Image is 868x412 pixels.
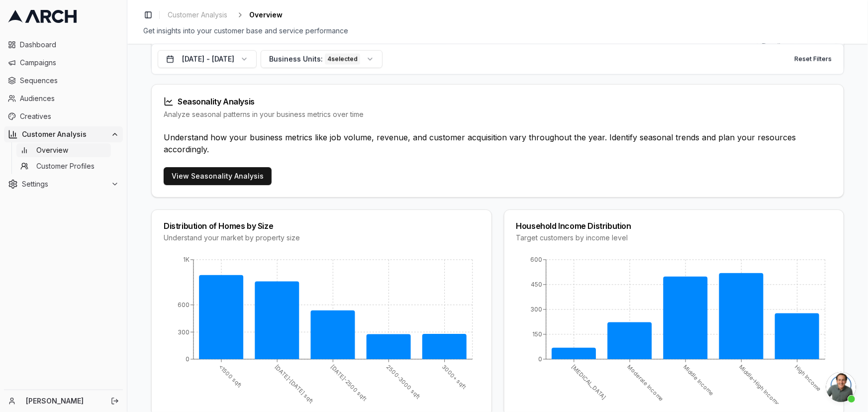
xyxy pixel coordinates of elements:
[20,40,119,50] span: Dashboard
[164,167,272,185] a: View Seasonality Analysis
[329,364,368,403] tspan: [DATE]-2500 sqft
[178,301,190,309] tspan: 600
[325,54,360,65] div: 4 selected
[4,126,123,142] button: Customer Analysis
[4,73,123,89] a: Sequences
[164,8,283,22] nav: breadcrumb
[168,10,227,20] span: Customer Analysis
[158,50,257,68] button: [DATE] - [DATE]
[681,364,715,397] tspan: Middle Income
[532,330,542,338] tspan: 150
[143,26,852,36] div: Get insights into your customer base and service performance
[20,111,119,121] span: Creatives
[385,364,422,401] tspan: 2500-3000 sqft
[570,364,607,401] tspan: [MEDICAL_DATA]
[164,109,832,119] div: Analyze seasonal patterns in your business metrics over time
[108,394,122,408] button: Log out
[261,50,383,68] button: Business Units:4selected
[793,364,823,393] tspan: High Income
[186,355,190,363] tspan: 0
[183,256,190,263] tspan: 1K
[441,364,468,391] tspan: 3000+ sqft
[36,145,68,155] span: Overview
[178,328,190,336] tspan: 300
[4,37,123,53] a: Dashboard
[164,233,480,243] div: Understand your market by property size
[164,8,231,22] a: Customer Analysis
[217,364,243,390] tspan: <1500 sqft
[4,91,123,106] a: Audiences
[538,355,542,363] tspan: 0
[516,222,832,230] div: Household Income Distribution
[530,306,542,313] tspan: 300
[738,364,781,408] tspan: Middle-High Income
[788,51,838,67] button: Reset Filters
[4,108,123,124] a: Creatives
[164,97,832,106] div: Seasonality Analysis
[20,94,119,103] span: Audiences
[22,129,107,139] span: Customer Analysis
[16,159,111,173] a: Customer Profiles
[531,281,542,288] tspan: 450
[20,58,119,68] span: Campaigns
[164,131,832,155] p: Understand how your business metrics like job volume, revenue, and customer acquisition vary thro...
[20,76,119,86] span: Sequences
[249,10,283,20] span: Overview
[16,143,111,157] a: Overview
[269,54,323,64] span: Business Units:
[26,396,100,406] a: [PERSON_NAME]
[530,256,542,263] tspan: 600
[516,233,832,243] div: Target customers by income level
[36,161,95,171] span: Customer Profiles
[164,222,480,230] div: Distribution of Homes by Size
[4,176,123,192] button: Settings
[274,364,315,405] tspan: [DATE]-[DATE] sqft
[22,179,107,189] span: Settings
[4,55,123,71] a: Campaigns
[826,372,856,402] div: Open chat
[626,364,665,403] tspan: Moderate Income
